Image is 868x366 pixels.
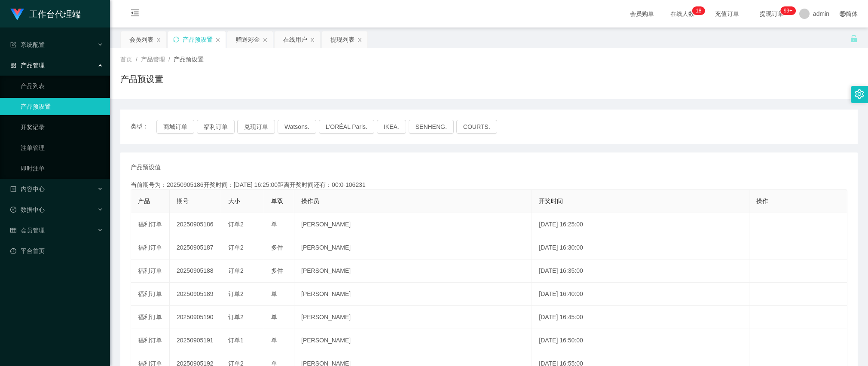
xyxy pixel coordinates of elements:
[237,120,275,134] button: 兑现订单
[711,11,743,17] span: 充值订单
[131,180,847,189] div: 当前期号为：20250905186开奖时间：[DATE] 16:25:00距离开奖时间还有：00:0-106231
[170,213,221,236] td: 20250905186
[131,163,161,172] span: 产品预设值
[532,306,749,329] td: [DATE] 16:45:00
[136,56,138,63] span: /
[10,62,45,69] span: 产品管理
[170,283,221,306] td: 20250905189
[271,337,277,344] span: 单
[532,329,749,352] td: [DATE] 16:50:00
[10,227,45,234] span: 会员管理
[183,31,213,48] div: 产品预设置
[138,198,150,204] span: 产品
[756,198,768,204] span: 操作
[131,283,170,306] td: 福利订单
[10,41,45,48] span: 系统配置
[10,42,16,48] i: 图标: form
[271,314,277,320] span: 单
[10,227,16,233] i: 图标: table
[228,267,244,274] span: 订单2
[294,259,532,283] td: [PERSON_NAME]
[228,198,240,204] span: 大小
[170,329,221,352] td: 20250905191
[120,0,150,28] i: 图标: menu-fold
[156,120,194,134] button: 商城订单
[532,283,749,306] td: [DATE] 16:40:00
[236,31,260,48] div: 赠送彩金
[170,306,221,329] td: 20250905190
[156,37,161,43] i: 图标: close
[855,89,864,99] i: 图标: setting
[294,213,532,236] td: [PERSON_NAME]
[174,56,204,63] span: 产品预设置
[271,290,277,297] span: 单
[692,6,705,15] sup: 18
[377,120,406,134] button: IKEA.
[10,186,45,192] span: 内容中心
[271,244,283,251] span: 多件
[21,77,103,95] a: 产品列表
[228,314,244,320] span: 订单2
[301,198,319,204] span: 操作员
[131,329,170,352] td: 福利订单
[141,56,165,63] span: 产品管理
[173,37,179,43] i: 图标: sync
[177,198,189,204] span: 期号
[294,329,532,352] td: [PERSON_NAME]
[294,236,532,259] td: [PERSON_NAME]
[10,62,16,68] i: 图标: appstore-o
[294,306,532,329] td: [PERSON_NAME]
[10,206,45,213] span: 数据中心
[456,120,497,134] button: COURTS.
[10,207,16,213] i: 图标: check-circle-o
[330,31,355,48] div: 提现列表
[131,306,170,329] td: 福利订单
[357,37,362,43] i: 图标: close
[197,120,235,134] button: 福利订单
[21,139,103,156] a: 注单管理
[131,259,170,283] td: 福利订单
[310,37,315,43] i: 图标: close
[271,221,277,228] span: 单
[120,73,163,85] h1: 产品预设置
[271,198,283,204] span: 单双
[131,236,170,259] td: 福利订单
[228,337,244,344] span: 订单1
[294,283,532,306] td: [PERSON_NAME]
[29,0,81,28] h1: 工作台代理端
[409,120,454,134] button: SENHENG.
[131,213,170,236] td: 福利订单
[850,35,858,43] i: 图标: unlock
[278,120,316,134] button: Watsons.
[21,160,103,177] a: 即时注单
[10,186,16,192] i: 图标: profile
[131,120,156,134] span: 类型：
[228,221,244,228] span: 订单2
[10,9,24,21] img: logo.9652507e.png
[228,244,244,251] span: 订单2
[696,6,699,15] p: 1
[228,290,244,297] span: 订单2
[10,242,103,259] a: 图标: dashboard平台首页
[170,259,221,283] td: 20250905188
[539,198,563,204] span: 开奖时间
[755,11,788,17] span: 提现订单
[21,98,103,115] a: 产品预设置
[170,236,221,259] td: 20250905187
[319,120,374,134] button: L'ORÉAL Paris.
[271,267,283,274] span: 多件
[780,6,796,15] sup: 1083
[532,213,749,236] td: [DATE] 16:25:00
[215,37,220,43] i: 图标: close
[840,11,846,17] i: 图标: global
[532,259,749,283] td: [DATE] 16:35:00
[129,31,153,48] div: 会员列表
[21,119,103,136] a: 开奖记录
[666,11,699,17] span: 在线人数
[699,6,702,15] p: 8
[120,56,132,63] span: 首页
[168,56,170,63] span: /
[263,37,268,43] i: 图标: close
[283,31,307,48] div: 在线用户
[532,236,749,259] td: [DATE] 16:30:00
